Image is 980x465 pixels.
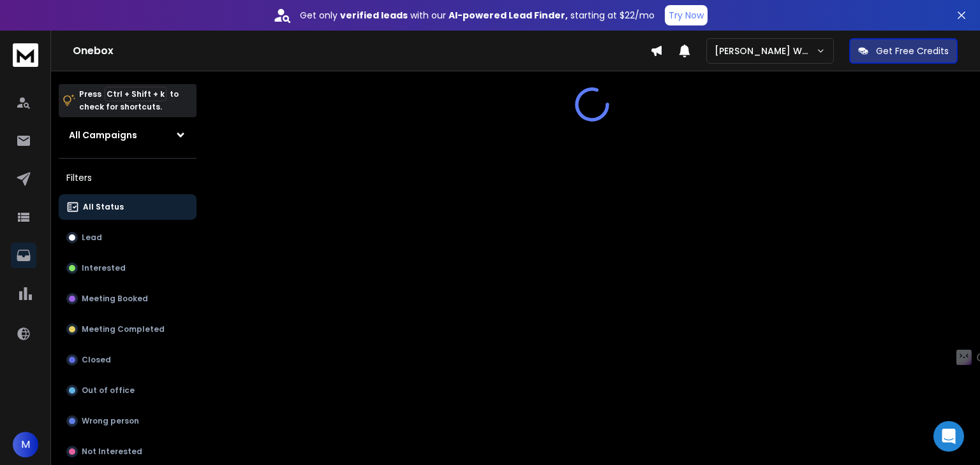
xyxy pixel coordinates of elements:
strong: verified leads [340,9,408,22]
button: M [13,432,38,457]
p: Lead [82,232,102,243]
div: Open Intercom Messenger [933,421,964,452]
button: Closed [59,347,197,373]
button: Interested [59,255,197,281]
h3: Filters [59,169,197,187]
h1: All Campaigns [69,129,137,141]
button: All Status [59,194,197,220]
p: [PERSON_NAME] Workspace [715,45,816,57]
button: Try Now [665,5,708,25]
p: Press to check for shortcuts. [79,88,179,113]
img: logo [13,43,38,67]
button: Get Free Credits [849,38,958,64]
p: All Status [83,202,124,212]
p: Interested [82,263,126,273]
p: Get Free Credits [876,45,949,57]
p: Try Now [669,9,704,22]
button: Meeting Completed [59,317,197,342]
p: Not Interested [82,447,142,457]
button: Not Interested [59,439,197,464]
p: Wrong person [82,416,139,426]
h1: Onebox [73,43,650,59]
button: Wrong person [59,408,197,434]
button: Meeting Booked [59,286,197,311]
button: Lead [59,225,197,250]
p: Meeting Completed [82,324,165,334]
p: Closed [82,355,111,365]
p: Out of office [82,385,135,396]
button: Out of office [59,378,197,403]
span: Ctrl + Shift + k [105,87,167,101]
strong: AI-powered Lead Finder, [449,9,568,22]
button: All Campaigns [59,122,197,148]
p: Meeting Booked [82,294,148,304]
p: Get only with our starting at $22/mo [300,9,655,22]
